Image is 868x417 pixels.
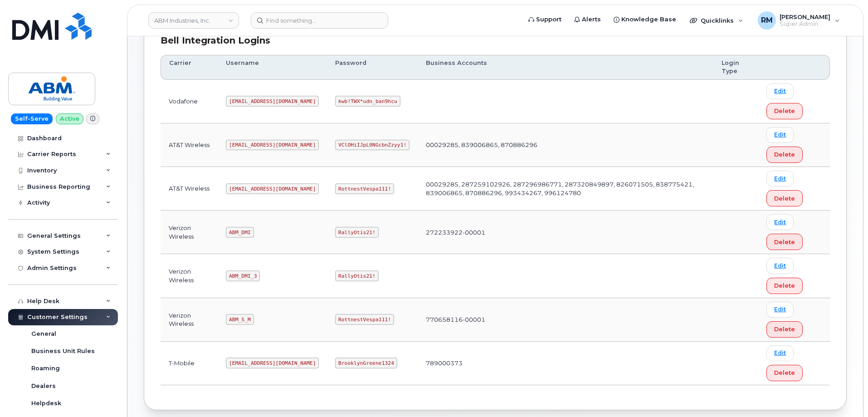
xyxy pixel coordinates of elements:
[161,342,218,385] td: T-Mobile
[251,12,388,29] input: Find something...
[418,211,713,254] td: 272233922-00001
[226,227,254,238] code: ABM_DMI
[161,298,218,342] td: Verizon Wireless
[766,83,794,99] a: Edit
[335,96,400,107] code: kwb!TWX*udn_ban9hcu
[335,140,410,151] code: VClOHiIJpL0NGcbnZzyy1!
[161,254,218,298] td: Verizon Wireless
[418,167,713,211] td: 00029285, 287259102926, 287296986771, 287320849897, 826071505, 838775421, 839006865, 870886296, 9...
[766,302,794,318] a: Edit
[774,194,795,203] span: Delete
[766,190,803,206] button: Delete
[774,368,795,377] span: Delete
[335,183,394,194] code: RottnestVespa111!
[713,55,758,80] th: Login Type
[766,147,803,163] button: Delete
[418,55,713,80] th: Business Accounts
[766,103,803,119] button: Delete
[780,13,830,20] span: [PERSON_NAME]
[226,314,254,325] code: ABM_S_M
[766,127,794,143] a: Edit
[161,80,218,123] td: Vodafone
[148,12,239,29] a: ABM Industries, Inc.
[335,358,397,368] code: BrooklynGreene1324
[774,325,795,334] span: Delete
[161,123,218,167] td: AT&T Wireless
[774,238,795,246] span: Delete
[568,10,607,29] a: Alerts
[774,150,795,159] span: Delete
[161,167,218,211] td: AT&T Wireless
[335,314,394,325] code: RottnestVespa111!
[582,15,601,24] span: Alerts
[226,96,319,107] code: [EMAIL_ADDRESS][DOMAIN_NAME]
[522,10,568,29] a: Support
[761,15,773,26] span: RM
[780,20,830,28] span: Super Admin
[766,171,794,186] a: Edit
[766,321,803,338] button: Delete
[766,365,803,381] button: Delete
[536,15,561,24] span: Support
[766,278,803,294] button: Delete
[607,10,683,29] a: Knowledge Base
[335,270,378,281] code: RallyOtis21!
[226,183,319,194] code: [EMAIL_ADDRESS][DOMAIN_NAME]
[766,214,794,230] a: Edit
[327,55,418,80] th: Password
[418,123,713,167] td: 00029285, 839006865, 870886296
[418,298,713,342] td: 770658116-00001
[683,11,750,29] div: Quicklinks
[161,55,218,80] th: Carrier
[161,34,830,47] div: Bell Integration Logins
[226,358,319,368] code: [EMAIL_ADDRESS][DOMAIN_NAME]
[226,270,260,281] code: ABM_DMI_3
[218,55,327,80] th: Username
[701,17,734,24] span: Quicklinks
[418,342,713,385] td: 789000373
[766,234,803,250] button: Delete
[766,258,794,274] a: Edit
[774,107,795,115] span: Delete
[226,140,319,151] code: [EMAIL_ADDRESS][DOMAIN_NAME]
[751,11,846,29] div: Rachel Miller
[161,211,218,254] td: Verizon Wireless
[766,345,794,361] a: Edit
[621,15,676,24] span: Knowledge Base
[774,281,795,290] span: Delete
[335,227,378,238] code: RallyOtis21!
